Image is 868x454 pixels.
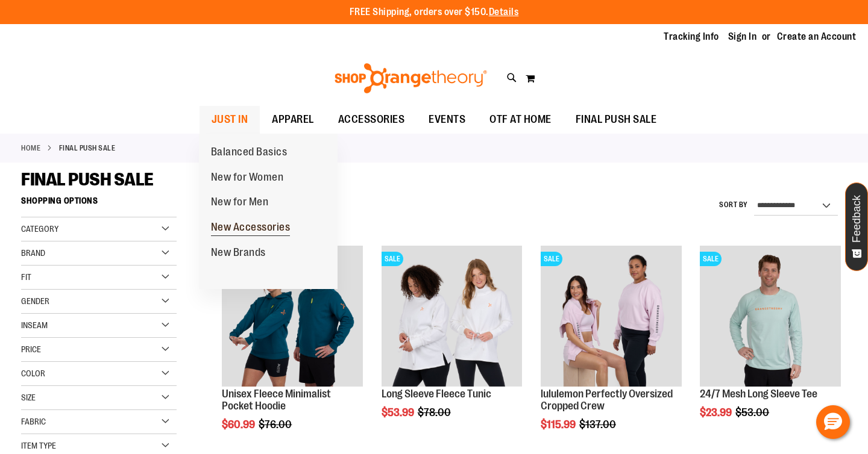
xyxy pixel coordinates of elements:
[211,171,284,186] span: New for Women
[222,388,331,412] a: Unisex Fleece Minimalist Pocket Hoodie
[211,146,288,161] span: Balanced Basics
[21,248,45,258] span: Brand
[21,344,41,354] span: Price
[272,106,314,133] span: APPAREL
[222,246,363,387] img: Unisex Fleece Minimalist Pocket Hoodie
[326,106,417,134] a: ACCESSORIES
[382,406,416,418] span: $53.99
[541,388,673,412] a: lululemon Perfectly Oversized Cropped Crew
[418,406,453,418] span: $78.00
[851,195,863,243] span: Feedback
[21,393,36,402] span: Size
[199,140,300,165] a: Balanced Basics
[719,200,748,210] label: Sort By
[694,240,847,449] div: product
[199,215,303,240] a: New Accessories
[541,246,682,387] img: lululemon Perfectly Oversized Cropped Crew
[212,106,248,133] span: JUST IN
[816,405,850,439] button: Hello, have a question? Let’s chat.
[211,246,266,261] span: New Brands
[429,106,465,133] span: EVENTS
[211,196,269,211] span: New for Men
[59,143,116,154] strong: FINAL PUSH SALE
[489,106,552,133] span: OTF AT HOME
[417,106,477,134] a: EVENTS
[576,106,657,133] span: FINAL PUSH SALE
[664,30,719,43] a: Tracking Info
[222,418,257,431] span: $60.99
[382,388,491,400] a: Long Sleeve Fleece Tunic
[199,134,338,290] ul: JUST IN
[350,5,519,19] p: FREE Shipping, orders over $150.
[21,272,31,282] span: Fit
[21,296,49,306] span: Gender
[700,246,841,388] a: Main Image of 1457095SALE
[541,418,577,431] span: $115.99
[21,417,46,426] span: Fabric
[579,418,618,431] span: $137.00
[333,63,489,93] img: Shop Orangetheory
[700,388,817,400] a: 24/7 Mesh Long Sleeve Tee
[700,246,841,387] img: Main Image of 1457095
[541,252,562,266] span: SALE
[541,246,682,388] a: lululemon Perfectly Oversized Cropped CrewSALE
[21,190,177,217] strong: Shopping Options
[21,368,45,378] span: Color
[700,252,722,266] span: SALE
[260,106,326,134] a: APPAREL
[564,106,669,133] a: FINAL PUSH SALE
[21,143,40,154] a: Home
[700,406,734,418] span: $23.99
[222,246,363,388] a: Unisex Fleece Minimalist Pocket HoodieSALE
[199,240,278,266] a: New Brands
[338,106,405,133] span: ACCESSORIES
[735,406,771,418] span: $53.00
[382,246,523,388] a: Product image for Fleece Long SleeveSALE
[477,106,564,134] a: OTF AT HOME
[382,252,403,266] span: SALE
[21,169,154,190] span: FINAL PUSH SALE
[21,441,56,450] span: Item Type
[21,320,48,330] span: Inseam
[259,418,294,431] span: $76.00
[489,7,519,17] a: Details
[199,190,281,215] a: New for Men
[21,224,58,234] span: Category
[211,221,291,236] span: New Accessories
[376,240,529,449] div: product
[777,30,857,43] a: Create an Account
[199,165,296,190] a: New for Women
[845,182,868,271] button: Feedback - Show survey
[200,106,260,134] a: JUST IN
[382,246,523,387] img: Product image for Fleece Long Sleeve
[728,30,757,43] a: Sign In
